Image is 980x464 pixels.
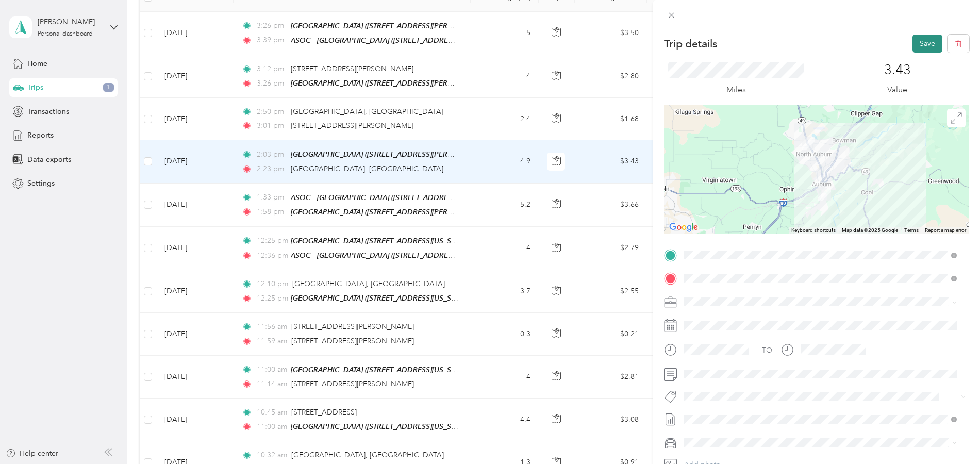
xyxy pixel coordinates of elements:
a: Open this area in Google Maps (opens a new window) [667,221,701,234]
a: Report a map error [925,227,966,233]
img: Google [667,221,701,234]
p: Miles [726,84,746,96]
div: TO [762,345,772,356]
button: Save [912,35,942,53]
span: Map data ©2025 Google [842,227,898,233]
button: Keyboard shortcuts [791,227,836,234]
p: Value [887,84,907,96]
a: Terms (opens in new tab) [904,227,919,233]
p: 3.43 [884,62,911,78]
p: Trip details [664,37,717,51]
iframe: Everlance-gr Chat Button Frame [922,406,980,464]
